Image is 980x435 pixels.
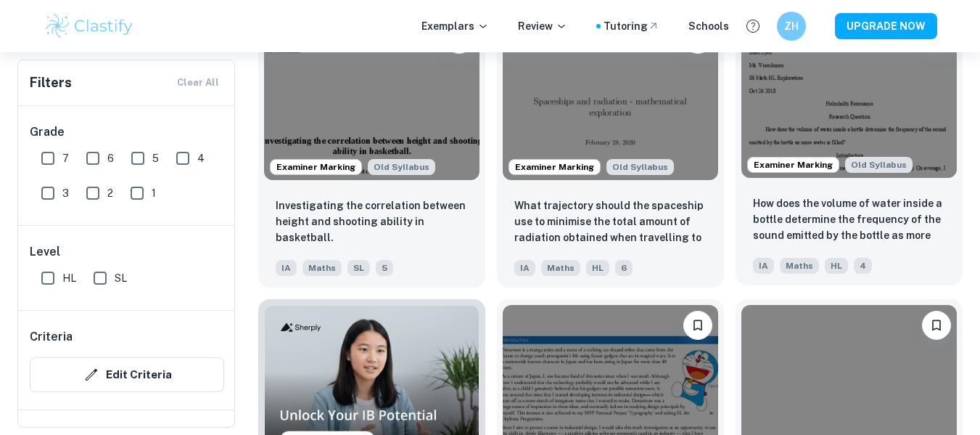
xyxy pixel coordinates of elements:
h6: Criteria [30,328,73,346]
a: Tutoring [604,18,659,34]
img: Maths IA example thumbnail: How does the volume of water inside a bo [741,17,957,179]
span: 6 [615,260,633,276]
h6: ZH [783,18,799,34]
div: Although this IA is written for the old math syllabus (last exam in November 2020), the current I... [368,159,435,175]
div: Although this IA is written for the old math syllabus (last exam in November 2020), the current I... [606,159,674,175]
span: 2 [107,185,113,201]
button: UPGRADE NOW [835,13,937,39]
span: Examiner Marking [509,160,600,174]
h6: Level [30,243,224,261]
p: Investigating the correlation between height and shooting ability in basketball. [276,198,468,245]
h6: Grade [30,123,224,141]
a: Examiner MarkingAlthough this IA is written for the old math syllabus (last exam in November 2020... [497,13,724,288]
div: Although this IA is written for the old math syllabus (last exam in November 2020), the current I... [845,157,913,173]
p: Review [518,18,567,34]
img: Maths IA example thumbnail: Investigating the correlation between he [264,19,479,181]
span: Maths [780,258,819,274]
span: 1 [152,185,156,201]
span: Maths [302,260,342,276]
p: What trajectory should the spaceship use to minimise the total amount of radiation obtained when ... [514,198,707,247]
p: Exemplars [421,18,489,34]
span: 5 [376,260,393,276]
span: 7 [62,150,69,166]
span: IA [276,260,297,276]
span: 5 [152,150,159,166]
span: SL [347,260,370,276]
span: HL [586,260,609,276]
span: Old Syllabus [606,159,674,175]
a: Examiner MarkingAlthough this IA is written for the old math syllabus (last exam in November 2020... [736,13,963,288]
p: How does the volume of water inside a bottle determine the frequency of the sound emitted by the ... [753,195,945,245]
span: 4 [197,150,205,166]
a: Schools [688,18,729,34]
span: 4 [854,258,872,274]
span: HL [825,258,848,274]
span: IA [753,258,774,274]
button: ZH [777,12,806,41]
span: Old Syllabus [845,157,913,173]
button: Help and Feedback [741,14,765,38]
button: Edit Criteria [30,357,224,392]
img: Clastify logo [44,12,136,41]
span: 3 [62,185,69,201]
img: Maths IA example thumbnail: What trajectory should the spaceship use [503,19,718,181]
span: 6 [107,150,114,166]
span: Old Syllabus [368,159,435,175]
span: Maths [541,260,580,276]
span: IA [514,260,535,276]
span: HL [62,270,76,286]
span: SL [115,270,127,286]
h6: Filters [30,73,72,93]
a: Examiner MarkingAlthough this IA is written for the old math syllabus (last exam in November 2020... [258,13,485,288]
button: Bookmark [683,311,712,340]
span: Examiner Marking [271,160,361,174]
span: Examiner Marking [748,158,839,171]
button: Bookmark [922,311,951,340]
